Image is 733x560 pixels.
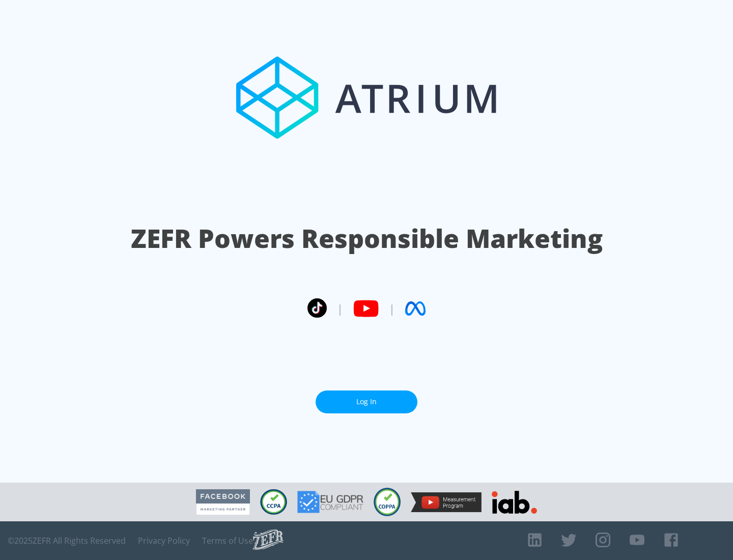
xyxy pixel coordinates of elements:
a: Terms of Use [202,536,253,546]
img: COPPA Compliant [374,488,401,516]
img: CCPA Compliant [260,489,287,515]
img: IAB [492,491,537,514]
span: | [337,301,343,316]
h1: ZEFR Powers Responsible Marketing [131,221,603,256]
span: © 2025 ZEFR All Rights Reserved [8,536,126,546]
span: | [389,301,395,316]
a: Privacy Policy [138,536,190,546]
img: GDPR Compliant [297,491,363,513]
a: Log In [316,390,417,413]
img: Facebook Marketing Partner [196,489,250,515]
img: YouTube Measurement Program [411,492,482,512]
